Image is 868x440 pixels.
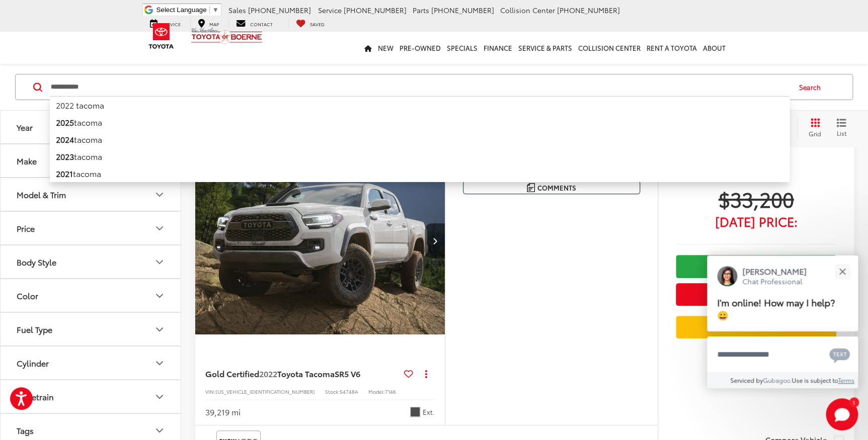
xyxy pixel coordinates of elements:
button: Get Price Now [676,283,836,306]
span: 54748A [340,388,358,395]
span: 1 [852,400,855,404]
div: Price [153,222,166,234]
span: List [836,129,846,137]
div: 39,219 mi [205,406,241,418]
span: Collision Center [500,5,555,15]
button: Next image [425,223,445,258]
li: tacoma [50,114,790,131]
button: Grid View [797,118,829,138]
span: 7146 [385,388,396,395]
span: Saved [310,21,325,27]
span: SR5 V6 [335,368,360,379]
span: [PHONE_NUMBER] [248,5,311,15]
div: Close[PERSON_NAME]Chat ProfessionalI'm online! How may I help? 😀Type your messageChat with SMSSen... [707,255,858,388]
a: Value Your Trade [676,316,836,338]
div: Model & Trim [17,190,66,199]
span: Stock: [325,388,340,395]
button: Comments [463,181,640,194]
span: ▼ [212,6,219,14]
span: VIN: [205,388,215,395]
div: Drivetrain [17,392,54,401]
p: Chat Professional [742,277,807,286]
div: Color [153,290,166,302]
img: Comments [527,183,535,192]
span: Service [318,5,342,15]
span: ​ [209,6,210,14]
p: [PERSON_NAME] [742,266,807,277]
li: 2022 tacoma [50,96,790,114]
a: About [700,32,729,64]
li: tacoma [50,148,790,165]
button: DrivetrainDrivetrain [1,380,182,413]
span: [US_VEHICLE_IDENTIFICATION_NUMBER] [215,388,315,395]
div: Price [17,223,35,233]
button: Body StyleBody Style [1,245,182,278]
a: Collision Center [575,32,644,64]
b: 2021 [56,167,73,179]
span: 2022 [259,368,277,379]
span: Toyota Tacoma [277,368,335,379]
b: 2023 [56,150,74,162]
button: List View [829,118,854,138]
li: tacoma [50,165,790,182]
button: Actions [417,365,435,382]
b: 2024 [56,133,74,145]
a: Check Availability [676,255,836,278]
div: Color [17,291,38,300]
input: Search by Make, Model, or Keyword [50,75,790,99]
a: Map [190,18,226,28]
span: [DATE] Price: [676,216,836,226]
b: 2025 [56,116,74,128]
textarea: Type your message [707,336,858,373]
a: 2022 Toyota Tacoma SR5 V62022 Toyota Tacoma SR5 V62022 Toyota Tacoma SR5 V62022 Toyota Tacoma SR5 V6 [195,147,446,334]
span: Ext. [423,407,435,417]
div: Fuel Type [153,323,166,335]
div: Fuel Type [17,324,52,334]
div: Body Style [17,257,56,267]
img: Vic Vaughan Toyota of Boerne [191,27,263,45]
span: dropdown dots [425,370,427,378]
button: PricePrice [1,212,182,244]
a: Pre-Owned [397,32,444,64]
div: Make [17,156,37,165]
button: Chat with SMS [826,343,853,366]
a: Gubagoo. [763,376,792,384]
div: Drivetrain [153,391,166,403]
span: Magnetic Gray Metallic [410,407,420,417]
div: Tags [153,424,166,436]
svg: Text [829,347,850,363]
div: 2022 Toyota Tacoma SR5 V6 0 [195,147,446,334]
div: Model & Trim [153,189,166,201]
a: Finance [481,32,515,64]
a: Select Language​ [156,6,219,14]
button: CylinderCylinder [1,346,182,379]
button: MakeMake [1,144,182,177]
a: Contact [228,18,280,28]
span: [PHONE_NUMBER] [431,5,494,15]
a: Service [142,18,188,28]
span: Serviced by [730,376,763,384]
span: Select Language [156,6,207,14]
span: Parts [413,5,429,15]
a: Gold Certified2022Toyota TacomaSR5 V6 [205,368,400,379]
a: New [375,32,397,64]
div: Cylinder [17,358,49,368]
a: Service & Parts: Opens in a new tab [515,32,575,64]
button: ColorColor [1,279,182,312]
span: Grid [809,129,821,138]
div: Year [17,122,33,132]
span: Use is subject to [792,376,838,384]
div: Body Style [153,256,166,268]
button: Fuel TypeFuel Type [1,313,182,345]
span: Model: [368,388,385,395]
span: [PHONE_NUMBER] [344,5,407,15]
a: Rent a Toyota [644,32,700,64]
button: Model & TrimModel & Trim [1,178,182,211]
a: Terms [838,376,854,384]
a: My Saved Vehicles [288,18,332,28]
span: Sales [228,5,246,15]
span: [PHONE_NUMBER] [557,5,620,15]
svg: Start Chat [826,398,858,430]
a: Specials [444,32,481,64]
